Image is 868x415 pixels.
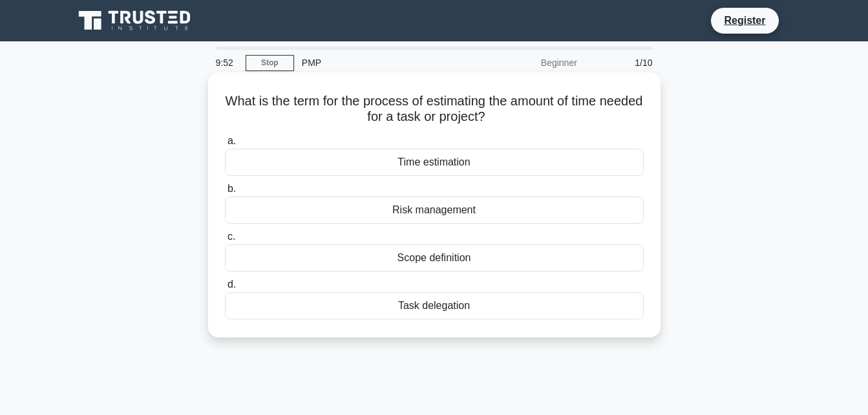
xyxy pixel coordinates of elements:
h5: What is the term for the process of estimating the amount of time needed for a task or project? [224,93,645,125]
span: c. [228,231,235,242]
div: PMP [294,50,472,76]
div: Time estimation [225,149,644,176]
a: Register [716,12,773,28]
div: Beginner [472,50,585,76]
div: Task delegation [225,292,644,319]
a: Stop [246,55,294,71]
div: 1/10 [585,50,661,76]
span: a. [228,135,236,146]
div: Scope definition [225,244,644,271]
div: Risk management [225,197,644,224]
div: 9:52 [208,50,246,76]
span: b. [228,183,236,194]
span: d. [228,279,236,290]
